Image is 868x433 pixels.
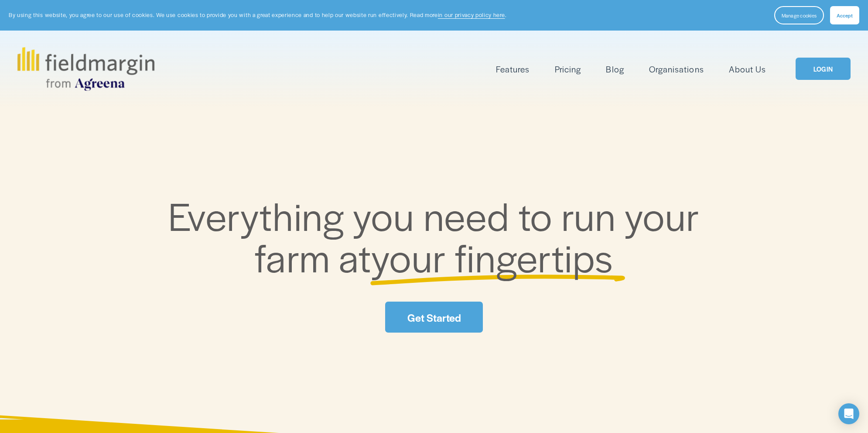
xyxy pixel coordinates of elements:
a: in our privacy policy here [438,11,505,19]
a: Get Started [385,302,483,333]
span: Features [496,63,530,76]
a: Blog [606,62,624,76]
a: folder dropdown [496,62,530,76]
a: LOGIN [796,58,851,80]
span: Manage cookies [782,12,817,19]
a: Organisations [649,62,704,76]
button: Manage cookies [774,6,824,24]
div: Open Intercom Messenger [838,403,859,424]
p: By using this website, you agree to our use of cookies. We use cookies to provide you with a grea... [9,11,506,19]
button: Accept [830,6,859,24]
a: Pricing [555,62,581,76]
span: Accept [837,12,853,19]
a: About Us [729,62,766,76]
span: Everything you need to run your farm at [168,188,709,284]
span: your fingertips [371,229,613,284]
img: fieldmargin.com [17,47,154,91]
